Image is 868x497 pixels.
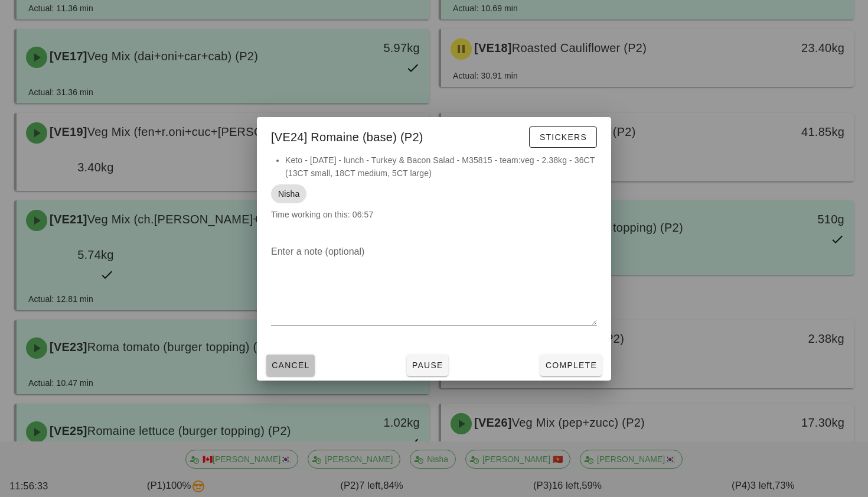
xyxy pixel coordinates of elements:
div: [VE24] Romaine (base) (P2) [257,117,611,154]
span: Pause [412,360,443,370]
button: Complete [540,355,602,376]
button: Cancel [266,355,315,376]
button: Stickers [529,126,597,148]
span: Nisha [278,184,299,203]
button: Pause [407,355,448,376]
span: Cancel [271,360,310,370]
div: Time working on this: 06:57 [257,154,611,233]
span: Stickers [539,132,587,142]
li: Keto - [DATE] - lunch - Turkey & Bacon Salad - M35815 - team:veg - 2.38kg - 36CT (13CT small, 18C... [285,154,597,180]
span: Complete [545,360,597,370]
